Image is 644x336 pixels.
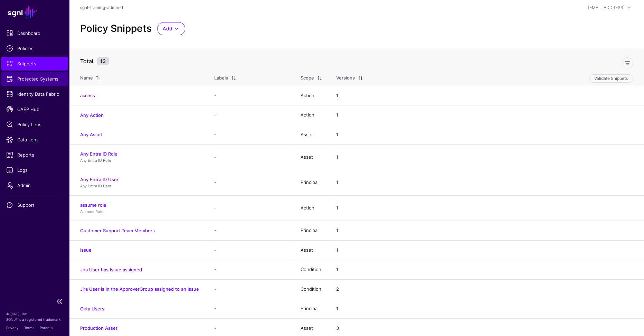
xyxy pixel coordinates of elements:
td: Asset [294,240,329,260]
div: 1 [335,92,340,99]
span: Admin [6,182,63,189]
span: Snippets [6,60,63,67]
a: Admin [1,178,68,192]
span: CAEP Hub [6,106,63,113]
div: Labels [214,75,228,82]
td: Action [294,105,329,125]
span: Support [6,202,63,208]
small: 13 [97,57,109,65]
a: Privacy [6,326,19,330]
td: - [207,279,294,299]
td: - [207,299,294,319]
a: Reports [1,148,68,162]
p: © [URL], Inc [6,311,63,317]
strong: Total [80,58,93,65]
td: Condition [294,279,329,299]
a: Snippets [1,57,68,71]
div: 1 [335,131,340,138]
a: Any Entra ID Role [80,151,117,157]
a: Production Asset [80,325,117,331]
span: Data Lens [6,136,63,143]
a: Data Lens [1,133,68,147]
div: 2 [335,286,340,293]
div: 1 [335,205,340,212]
a: Any Asset [80,132,102,137]
a: assume role [80,202,106,208]
a: Dashboard [1,26,68,40]
div: 1 [335,154,340,161]
div: 1 [335,305,340,312]
td: Principal [294,221,329,241]
span: Logs [6,167,63,174]
div: 1 [335,266,340,273]
a: Any Entra ID User [80,177,119,182]
div: 3 [335,325,340,332]
p: Assume Role [80,209,200,215]
td: - [207,144,294,170]
button: Validate Snippets [589,74,633,83]
a: Identity Data Fabric [1,87,68,101]
td: Principal [294,170,329,195]
span: Identity Data Fabric [6,91,63,97]
h2: Policy Snippets [80,23,152,35]
p: Any Entra ID User [80,183,200,189]
td: - [207,221,294,241]
div: 1 [335,112,340,119]
td: - [207,170,294,195]
div: Name [80,75,93,82]
div: 1 [335,227,340,234]
a: access [80,93,95,98]
span: Dashboard [6,30,63,37]
td: Condition [294,260,329,280]
td: Principal [294,299,329,319]
p: Any Entra ID Role [80,158,200,164]
a: Any Action [80,112,104,118]
div: Scope [301,75,314,82]
span: Protected Systems [6,75,63,82]
div: 1 [335,179,340,186]
div: [EMAIL_ADDRESS] [588,4,625,11]
td: Asset [294,144,329,170]
span: Reports [6,151,63,158]
a: Policy Lens [1,118,68,131]
td: - [207,260,294,280]
a: Customer Support Team Members [80,228,155,233]
td: - [207,195,294,221]
a: CAEP Hub [1,102,68,116]
div: 1 [335,247,340,254]
a: Logs [1,163,68,177]
div: Versions [336,75,355,82]
a: Terms [24,326,34,330]
td: - [207,105,294,125]
span: Policy Lens [6,121,63,128]
a: Policies [1,41,68,55]
a: SGNL [4,4,65,19]
td: Action [294,195,329,221]
td: - [207,240,294,260]
td: - [207,86,294,105]
td: Asset [294,125,329,144]
p: SGNL® is a registered trademark [6,317,63,322]
a: Okta Users [80,306,104,311]
a: Jira User has Issue assigned [80,267,142,272]
a: Protected Systems [1,72,68,86]
td: - [207,125,294,144]
td: Action [294,86,329,105]
a: Patents [40,326,53,330]
span: Add [163,25,172,32]
a: Jira User is in the ApproverGroup assigned to an Issue [80,286,199,292]
a: Issue [80,247,92,253]
a: sgnl-training-admin-1 [80,5,123,10]
span: Policies [6,45,63,52]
